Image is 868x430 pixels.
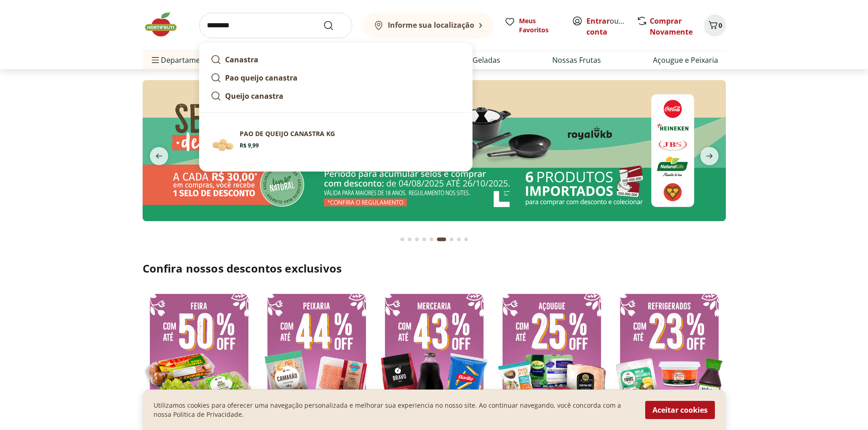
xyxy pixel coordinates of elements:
button: previous [143,147,175,165]
button: Go to page 8 from fs-carousel [455,228,462,250]
a: Queijo canastra [207,87,465,105]
button: Current page from fs-carousel [435,228,448,250]
strong: Canastra [225,55,258,65]
button: Aceitar cookies [645,401,715,419]
button: Go to page 4 from fs-carousel [421,228,428,250]
button: Go to page 7 from fs-carousel [448,228,455,250]
img: Principal [211,129,236,155]
span: R$ 9,99 [240,142,259,149]
strong: Queijo canastra [225,91,283,101]
span: 0 [719,21,722,30]
a: Pao queijo canastra [207,69,465,87]
button: Informe sua localização [363,13,493,38]
button: Go to page 9 from fs-carousel [462,228,470,250]
button: Carrinho [704,15,726,36]
span: ou [586,15,627,37]
input: search [199,13,352,38]
p: Utilizamos cookies para oferecer uma navegação personalizada e melhorar sua experiencia no nosso ... [154,401,634,419]
button: Go to page 5 from fs-carousel [428,228,435,250]
img: Hortifruti [143,11,188,38]
a: Canastra [207,51,465,69]
button: Go to page 1 from fs-carousel [399,228,406,250]
a: Comprar Novamente [650,16,693,37]
button: Go to page 2 from fs-carousel [406,228,413,250]
a: Nossas Frutas [552,55,601,66]
strong: Pao queijo canastra [225,73,298,83]
p: PAO DE QUEIJO CANASTRA KG [240,129,335,138]
a: Açougue e Peixaria [653,55,718,66]
button: Menu [150,49,161,71]
button: Submit Search [323,20,345,31]
h2: Confira nossos descontos exclusivos [143,261,726,276]
button: Go to page 3 from fs-carousel [413,228,421,250]
a: Criar conta [586,16,637,37]
span: Meus Favoritos [519,16,561,35]
b: Informe sua localização [388,20,474,30]
span: Departamentos [150,49,216,71]
a: Entrar [586,16,610,26]
a: PrincipalPAO DE QUEIJO CANASTRA KGR$ 9,99 [207,126,465,158]
a: Meus Favoritos [504,16,561,35]
button: next [693,147,726,165]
